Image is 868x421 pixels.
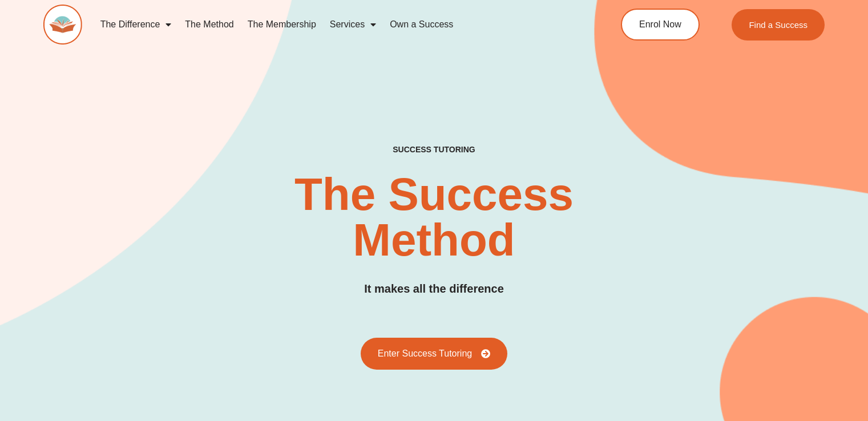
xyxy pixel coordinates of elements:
[364,280,504,298] h3: It makes all the difference
[749,21,808,29] span: Find a Success
[178,11,240,38] a: The Method
[94,11,179,38] a: The Difference
[383,11,460,38] a: Own a Success
[241,11,323,38] a: The Membership
[94,11,576,38] nav: Menu
[361,338,507,370] a: Enter Success Tutoring
[323,11,383,38] a: Services
[621,9,700,41] a: Enrol Now
[257,172,611,263] h2: The Success Method
[318,145,550,155] h4: SUCCESS TUTORING​
[639,20,681,29] span: Enrol Now
[378,349,472,358] span: Enter Success Tutoring
[732,9,825,41] a: Find a Success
